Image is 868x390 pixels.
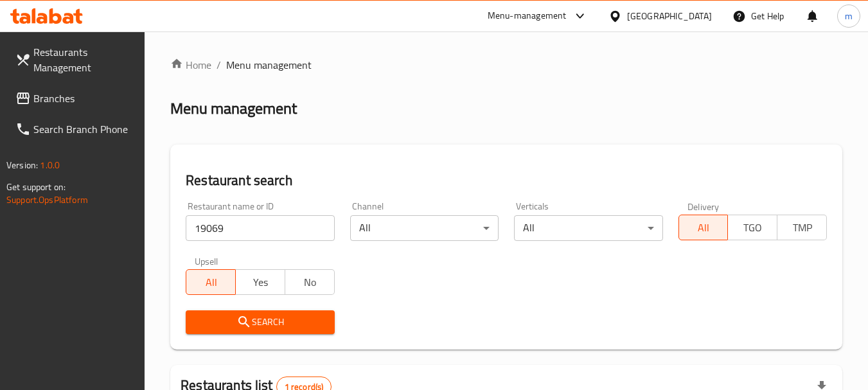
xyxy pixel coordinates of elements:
a: Search Branch Phone [5,114,145,145]
label: Delivery [687,202,720,211]
label: Upsell [195,256,218,265]
button: TGO [727,215,777,240]
div: [GEOGRAPHIC_DATA] [627,9,712,23]
span: No [290,273,330,292]
span: Get support on: [6,179,66,195]
span: Branches [33,91,135,106]
li: / [217,57,221,73]
a: Support.OpsPlatform [6,191,88,208]
span: All [191,273,231,292]
span: Search [196,314,324,330]
span: 1.0.0 [40,157,60,173]
span: TMP [783,218,822,237]
a: Restaurants Management [5,37,145,83]
div: All [514,215,662,241]
button: All [678,215,729,240]
span: Restaurants Management [33,44,135,75]
h2: Menu management [170,98,297,119]
nav: breadcrumb [170,57,842,73]
h2: Restaurant search [186,171,827,190]
button: All [186,269,236,295]
button: Search [186,310,334,334]
input: Search for restaurant name or ID.. [186,215,334,241]
div: All [350,215,499,241]
span: TGO [733,218,772,237]
a: Branches [5,83,145,114]
a: Home [170,57,211,73]
span: Yes [241,273,280,292]
button: Yes [235,269,285,295]
span: All [684,218,723,237]
span: Search Branch Phone [33,121,135,137]
div: Menu-management [488,8,567,24]
span: Version: [6,157,38,173]
span: m [845,9,853,23]
button: No [285,269,335,295]
button: TMP [777,215,827,240]
span: Menu management [226,57,312,73]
